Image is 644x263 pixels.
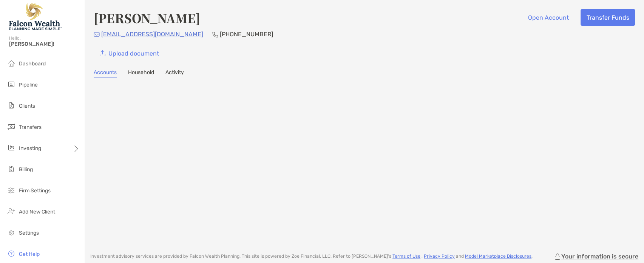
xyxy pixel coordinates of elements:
[19,124,42,130] span: Transfers
[392,254,420,259] a: Terms of Use
[9,3,62,30] img: Falcon Wealth Planning Logo
[19,60,46,67] span: Dashboard
[7,143,16,152] img: investing icon
[19,187,51,194] span: Firm Settings
[94,32,100,37] img: Email Icon
[19,103,35,109] span: Clients
[165,69,184,77] a: Activity
[212,31,218,37] img: Phone Icon
[424,254,455,259] a: Privacy Policy
[581,9,635,26] button: Transfer Funds
[19,230,39,236] span: Settings
[220,29,273,39] p: [PHONE_NUMBER]
[561,253,638,260] p: Your information is secure
[465,254,531,259] a: Model Marketplace Disclosures
[7,186,16,195] img: firm-settings icon
[7,228,16,237] img: settings icon
[7,80,16,89] img: pipeline icon
[19,166,33,173] span: Billing
[7,59,16,68] img: dashboard icon
[7,164,16,173] img: billing icon
[90,254,533,259] p: Investment advisory services are provided by Falcon Wealth Planning . This site is powered by Zoe...
[94,69,117,77] a: Accounts
[100,50,105,57] img: button icon
[19,251,40,257] span: Get Help
[94,45,165,62] a: Upload document
[7,249,16,258] img: get-help icon
[7,207,16,216] img: add_new_client icon
[101,29,203,39] p: [EMAIL_ADDRESS][DOMAIN_NAME]
[522,9,575,26] button: Open Account
[19,145,41,152] span: Investing
[19,209,55,215] span: Add New Client
[128,69,154,77] a: Household
[19,82,38,88] span: Pipeline
[7,122,16,131] img: transfers icon
[94,9,200,26] h4: [PERSON_NAME]
[7,101,16,110] img: clients icon
[9,41,80,47] span: [PERSON_NAME]!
